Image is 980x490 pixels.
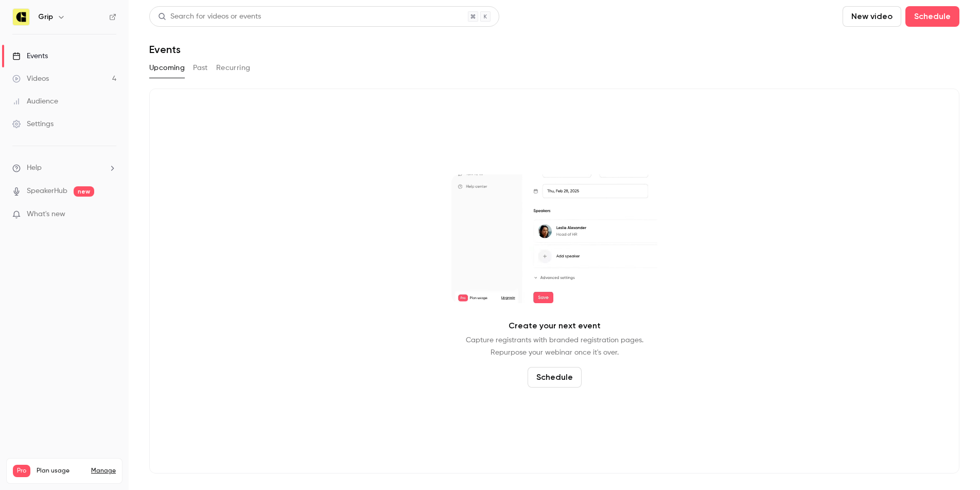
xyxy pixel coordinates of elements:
[13,465,30,477] span: Pro
[12,96,58,107] div: Audience
[13,9,29,25] img: Grip
[12,51,48,61] div: Events
[27,186,67,197] a: SpeakerHub
[104,210,116,219] iframe: Noticeable Trigger
[158,11,261,22] div: Search for videos or events
[149,43,181,56] h1: Events
[528,367,582,388] button: Schedule
[149,60,185,76] button: Upcoming
[27,163,42,173] span: Help
[905,6,959,27] button: Schedule
[12,163,116,173] li: help-dropdown-opener
[193,60,208,76] button: Past
[12,119,54,129] div: Settings
[37,467,85,475] span: Plan usage
[843,6,901,27] button: New video
[466,334,643,359] p: Capture registrants with branded registration pages. Repurpose your webinar once it's over.
[509,320,601,332] p: Create your next event
[12,74,49,84] div: Videos
[27,209,65,220] span: What's new
[74,186,94,197] span: new
[91,467,116,475] a: Manage
[38,12,53,22] h6: Grip
[216,60,251,76] button: Recurring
